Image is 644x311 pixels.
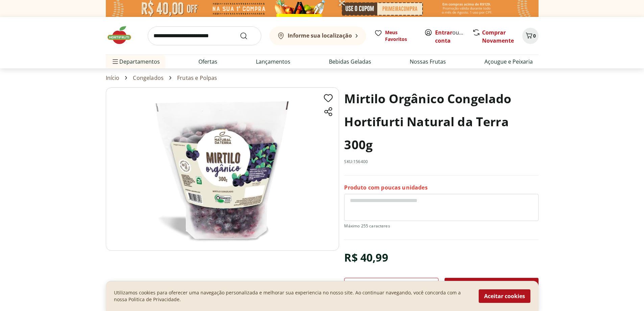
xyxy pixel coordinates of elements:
[256,58,290,66] a: Lançamentos
[479,289,530,303] button: Aceitar cookies
[114,289,471,303] p: Utilizamos cookies para oferecer uma navegação personalizada e melhorar sua experiencia no nosso ...
[329,58,371,66] a: Bebidas Geladas
[344,87,538,156] h1: Mirtilo Orgânico Congelado Hortifurti Natural da Terra 300g
[374,29,416,43] a: Meus Favoritos
[344,159,368,164] p: SKU: 156400
[106,75,120,81] a: Início
[106,25,140,45] img: Hortifruti
[344,184,427,191] p: Produto com poucas unidades
[111,53,119,70] button: Menu
[269,26,366,45] button: Informe sua localização
[435,29,472,44] a: Criar conta
[198,58,217,66] a: Ofertas
[522,28,539,44] button: Carrinho
[484,58,533,66] a: Açougue e Peixaria
[385,29,416,43] span: Meus Favoritos
[445,278,539,294] button: Adicionar
[240,32,256,40] button: Submit Search
[111,53,160,70] span: Departamentos
[133,75,164,81] a: Congelados
[482,29,514,44] a: Comprar Novamente
[410,58,446,66] a: Nossas Frutas
[177,75,217,81] a: Frutas e Polpas
[533,32,536,39] span: 0
[344,248,388,267] div: R$ 40,99
[288,32,352,39] b: Informe sua localização
[106,87,339,251] img: Mirtilo Orgânico Congelado Hortifurti Natural da Terra 300g
[435,28,465,45] span: ou
[148,26,261,45] input: search
[435,29,452,36] a: Entrar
